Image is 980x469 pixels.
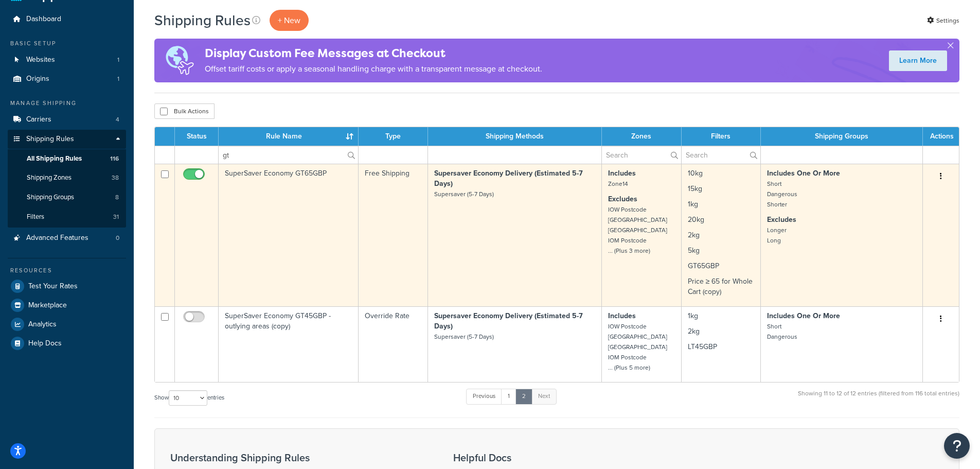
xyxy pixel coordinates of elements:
span: Shipping Zones [27,173,72,182]
li: Shipping Zones [8,168,126,187]
a: Settings [927,13,959,28]
td: SuperSaver Economy GT45GBP - outlying areas (copy) [219,306,359,382]
span: Dashboard [26,15,61,24]
h1: Shipping Rules [154,10,251,30]
li: Carriers [8,110,126,129]
li: Origins [8,70,126,89]
td: Free Shipping [359,164,428,306]
td: Override Rate [359,306,428,382]
a: 2 [515,389,532,404]
span: 31 [113,213,119,221]
a: Dashboard [8,10,126,29]
a: Shipping Rules [8,130,126,149]
span: Analytics [28,320,57,329]
div: Resources [8,266,126,275]
a: Shipping Zones 38 [8,168,126,187]
span: 38 [112,173,119,182]
strong: Excludes [608,194,637,204]
span: 1 [117,75,119,83]
p: 2kg [688,230,754,240]
span: Advanced Features [26,234,88,242]
a: Help Docs [8,334,126,353]
span: Marketplace [28,301,67,310]
strong: Includes [608,310,636,321]
small: Short Dangerous Shorter [767,179,797,209]
div: Showing 11 to 12 of 12 entries (filtered from 116 total entries) [798,388,959,410]
a: Shipping Groups 8 [8,188,126,207]
span: 4 [116,115,119,124]
span: 1 [117,56,119,64]
p: 5kg [688,246,754,256]
p: Price ≥ 65 for Whole Cart (copy) [688,276,754,297]
input: Search [682,146,760,164]
strong: Includes [608,168,636,179]
input: Search [219,146,358,164]
span: Shipping Rules [26,135,74,144]
th: Shipping Groups [761,127,923,146]
a: Origins 1 [8,70,126,89]
h3: Helpful Docs [453,452,622,463]
div: Manage Shipping [8,99,126,108]
label: Show entries [154,390,224,406]
li: Shipping Rules [8,130,126,228]
span: All Shipping Rules [27,154,82,163]
li: Advanced Features [8,229,126,248]
th: Actions [923,127,959,146]
a: Next [531,389,557,404]
a: Advanced Features 0 [8,229,126,248]
button: Bulk Actions [154,103,215,119]
small: Longer Long [767,225,787,245]
li: Shipping Groups [8,188,126,207]
h4: Display Custom Fee Messages at Checkout [205,45,542,62]
small: Zone14 [608,179,628,188]
th: Shipping Methods [428,127,602,146]
a: Analytics [8,315,126,334]
p: 2kg [688,326,754,337]
a: Marketplace [8,296,126,315]
a: Learn More [889,50,947,71]
h3: Understanding Shipping Rules [170,452,427,463]
strong: Excludes [767,214,796,225]
a: All Shipping Rules 116 [8,149,126,168]
th: Rule Name : activate to sort column ascending [219,127,359,146]
small: Short Dangerous [767,322,797,341]
p: 1kg [688,199,754,210]
span: 8 [115,193,119,202]
li: Filters [8,207,126,227]
span: Shipping Groups [27,193,74,202]
strong: Supersaver Economy Delivery (Estimated 5-7 Days) [434,168,583,189]
strong: Supersaver Economy Delivery (Estimated 5-7 Days) [434,310,583,332]
button: Open Resource Center [944,433,970,459]
td: SuperSaver Economy GT65GBP [219,164,359,306]
small: IOW Postcode [GEOGRAPHIC_DATA] [GEOGRAPHIC_DATA] IOM Postcode ... (Plus 3 more) [608,205,667,255]
th: Zones [602,127,682,146]
li: Websites [8,50,126,70]
th: Filters [682,127,761,146]
a: Previous [466,389,502,404]
span: Carriers [26,115,51,124]
small: Supersaver (5-7 Days) [434,332,494,341]
p: + New [270,10,309,31]
td: 10kg [682,164,761,306]
p: 20kg [688,215,754,225]
a: 1 [501,389,516,404]
span: 116 [110,154,119,163]
a: Carriers 4 [8,110,126,129]
span: Origins [26,75,49,83]
th: Type [359,127,428,146]
div: Basic Setup [8,39,126,48]
span: Websites [26,56,55,64]
li: All Shipping Rules [8,149,126,168]
td: 1kg [682,306,761,382]
p: Offset tariff costs or apply a seasonal handling charge with a transparent message at checkout. [205,62,542,76]
strong: Includes One Or More [767,310,840,321]
span: Filters [27,213,44,221]
select: Showentries [169,390,207,406]
th: Status [175,127,219,146]
strong: Includes One Or More [767,168,840,179]
a: Websites 1 [8,50,126,70]
input: Search [602,146,681,164]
